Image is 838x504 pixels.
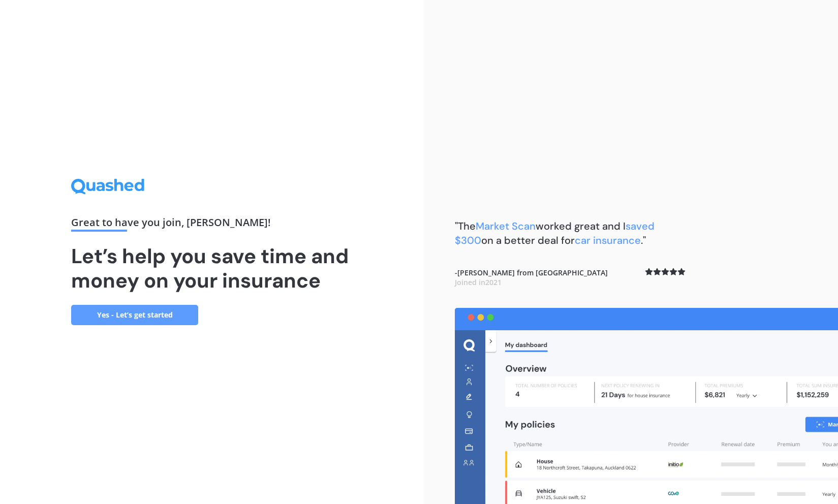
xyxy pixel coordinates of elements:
[575,234,641,247] span: car insurance
[455,268,608,288] b: - [PERSON_NAME] from [GEOGRAPHIC_DATA]
[455,219,655,247] b: "The worked great and I on a better deal for ."
[71,305,198,325] a: Yes - Let’s get started
[455,277,502,287] span: Joined in 2021
[455,219,655,247] span: saved $300
[71,244,353,293] h1: Let’s help you save time and money on your insurance
[71,217,353,232] div: Great to have you join , [PERSON_NAME] !
[476,219,536,233] span: Market Scan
